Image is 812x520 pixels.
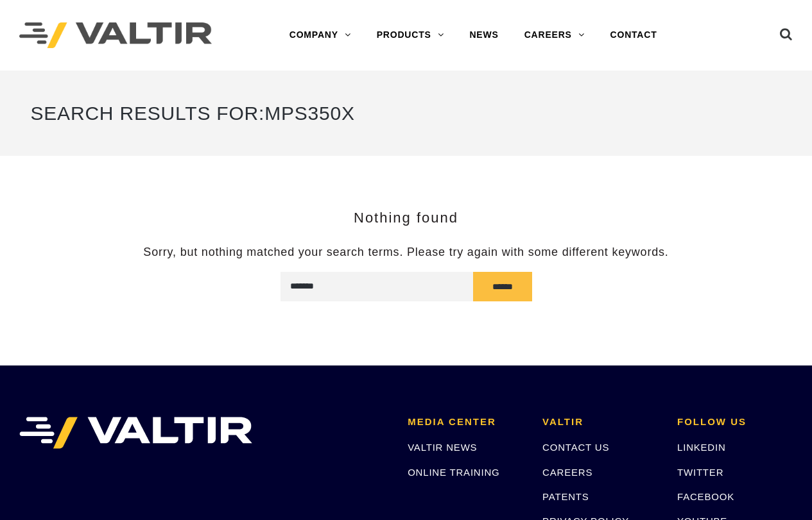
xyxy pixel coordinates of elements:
a: VALTIR NEWS [408,442,477,453]
a: PRODUCTS [364,22,457,48]
a: CONTACT US [542,442,609,453]
a: FACEBOOK [677,491,734,502]
h2: VALTIR [542,417,658,428]
a: CAREERS [542,467,592,478]
a: CAREERS [512,22,598,48]
a: PATENTS [542,491,589,502]
h2: FOLLOW US [677,417,793,428]
a: NEWS [456,22,511,48]
img: Valtir [19,22,212,49]
h1: Search Results for: [31,90,782,137]
h2: MEDIA CENTER [408,417,523,428]
a: COMPANY [277,22,364,48]
img: VALTIR [19,417,252,449]
span: mps350x [264,103,355,124]
h3: Nothing found [31,210,782,226]
a: CONTACT [598,22,670,48]
a: LINKEDIN [677,442,726,453]
a: ONLINE TRAINING [408,467,499,478]
p: Sorry, but nothing matched your search terms. Please try again with some different keywords. [31,245,782,260]
a: TWITTER [677,467,723,478]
